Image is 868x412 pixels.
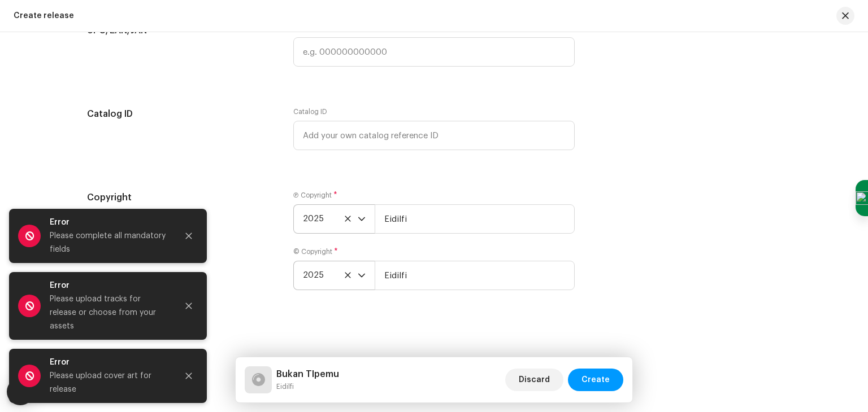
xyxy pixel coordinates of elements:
div: Please upload tracks for release or choose from your assets [50,292,168,333]
label: © Copyright [293,247,338,256]
span: Discard [519,369,550,391]
h5: Catalog ID [87,107,275,121]
input: e.g. Publisher LLC [375,261,575,290]
div: dropdown trigger [358,205,366,233]
div: Open Intercom Messenger [7,378,34,405]
button: Close [177,295,200,317]
div: Error [50,356,168,369]
small: Bukan TIpemu [276,381,339,392]
button: Close [177,225,200,247]
h5: Bukan TIpemu [276,367,339,381]
label: Catalog ID [293,107,327,116]
div: Please complete all mandatory fields [50,229,168,256]
input: e.g. 000000000000 [293,37,575,67]
input: Add your own catalog reference ID [293,121,575,150]
span: 2025 [303,205,358,233]
button: Create [568,369,623,391]
button: Discard [505,369,563,391]
button: Close [177,365,200,387]
input: e.g. Label LLC [375,204,575,234]
span: Create [581,369,610,391]
h5: Copyright [87,191,275,204]
div: dropdown trigger [358,261,366,290]
div: Please upload cover art for release [50,369,168,396]
div: Error [50,279,168,292]
label: Ⓟ Copyright [293,191,337,200]
span: 2025 [303,261,358,290]
div: Error [50,216,168,229]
